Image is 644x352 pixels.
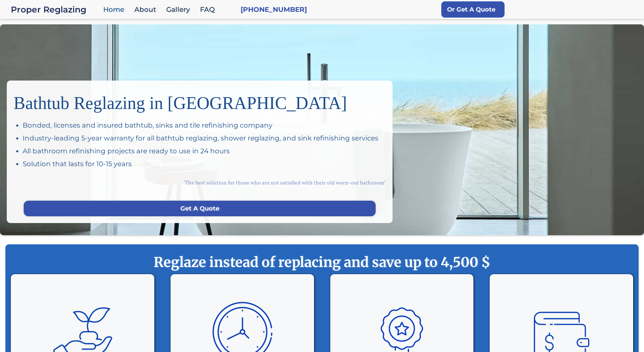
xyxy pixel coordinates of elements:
div: Bonded, licenses and insured bathtub, sinks and tile refinishing company [23,120,386,130]
a: Or Get A Quote [441,1,505,18]
a: FAQ [197,2,222,17]
a: Get A Quote [24,201,376,216]
div: "The best solution for those who are not satisfied with their old worn-out bathroom" [14,172,386,194]
a: Home [100,2,131,17]
div: Proper Reglazing [11,5,100,14]
div: All bathroom refinishing projects are ready to use in 24 hours [23,146,386,156]
h1: Bathtub Reglazing in [GEOGRAPHIC_DATA] [14,87,386,114]
div: Solution that lasts for 10-15 years [23,159,386,169]
strong: Reglaze instead of replacing and save up to 4,500 $ [19,254,625,271]
a: [PHONE_NUMBER] [241,5,307,14]
a: Gallery [163,2,197,17]
a: home [11,5,100,14]
div: Industry-leading 5-year warranty for all bathtub reglazing, shower reglazing, and sink refinishin... [23,133,386,143]
a: About [131,2,163,17]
